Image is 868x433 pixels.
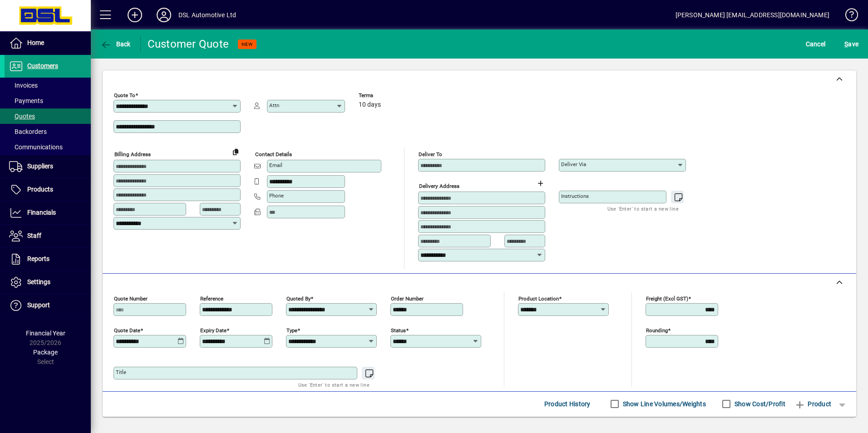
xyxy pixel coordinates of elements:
[33,349,58,356] span: Package
[621,399,706,408] label: Show Line Volumes/Weights
[419,151,442,157] mat-label: Deliver To
[120,7,149,23] button: Add
[561,193,589,199] mat-label: Instructions
[149,7,178,23] button: Profile
[541,396,594,412] button: Product History
[533,176,547,191] button: Choose address
[733,399,785,408] label: Show Cost/Profit
[5,271,91,294] a: Settings
[286,295,311,301] mat-label: Quoted by
[200,327,227,333] mat-label: Expiry date
[100,40,131,48] span: Back
[5,78,91,93] a: Invoices
[269,162,282,168] mat-label: Email
[26,330,65,337] span: Financial Year
[27,39,44,46] span: Home
[286,327,297,333] mat-label: Type
[5,294,91,317] a: Support
[9,128,47,135] span: Backorders
[844,40,848,48] span: S
[114,295,148,301] mat-label: Quote number
[27,301,50,309] span: Support
[116,369,126,375] mat-label: Title
[27,232,41,239] span: Staff
[790,396,836,412] button: Product
[298,379,370,390] mat-hint: Use 'Enter' to start a new line
[804,36,828,52] button: Cancel
[148,37,229,51] div: Customer Quote
[359,101,381,108] span: 10 days
[842,36,861,52] button: Save
[114,92,135,98] mat-label: Quote To
[27,62,58,69] span: Customers
[269,192,284,199] mat-label: Phone
[178,8,236,22] div: DSL Automotive Ltd
[646,295,688,301] mat-label: Freight (excl GST)
[91,36,141,52] app-page-header-button: Back
[114,327,140,333] mat-label: Quote date
[391,295,424,301] mat-label: Order number
[5,248,91,271] a: Reports
[9,143,63,151] span: Communications
[646,327,668,333] mat-label: Rounding
[27,209,56,216] span: Financials
[676,8,829,22] div: [PERSON_NAME] [EMAIL_ADDRESS][DOMAIN_NAME]
[544,397,591,411] span: Product History
[607,203,679,214] mat-hint: Use 'Enter' to start a new line
[5,225,91,247] a: Staff
[5,93,91,108] a: Payments
[844,37,858,51] span: ave
[98,36,133,52] button: Back
[5,32,91,54] a: Home
[27,255,49,262] span: Reports
[27,278,50,285] span: Settings
[359,93,413,98] span: Terms
[518,295,559,301] mat-label: Product location
[9,113,35,120] span: Quotes
[806,37,826,51] span: Cancel
[5,108,91,124] a: Quotes
[269,102,279,108] mat-label: Attn
[242,41,253,47] span: NEW
[5,139,91,155] a: Communications
[561,161,586,167] mat-label: Deliver via
[200,295,223,301] mat-label: Reference
[794,397,831,411] span: Product
[27,162,53,170] span: Suppliers
[228,144,243,159] button: Copy to Delivery address
[5,124,91,139] a: Backorders
[9,82,38,89] span: Invoices
[5,202,91,224] a: Financials
[391,327,406,333] mat-label: Status
[838,2,857,31] a: Knowledge Base
[5,155,91,178] a: Suppliers
[5,178,91,201] a: Products
[27,186,53,193] span: Products
[9,97,43,104] span: Payments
